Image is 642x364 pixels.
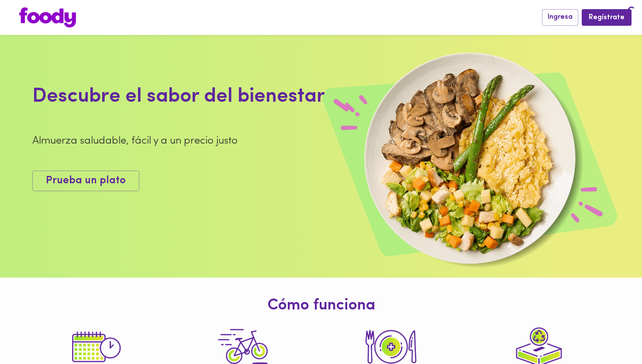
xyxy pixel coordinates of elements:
h1: Cómo funciona [7,297,635,315]
button: Ingresa [542,9,578,25]
div: Almuerza saludable, fácil y a un precio justo [32,134,418,148]
div: Descubre el sabor del bienestar [32,82,418,111]
button: Regístrate [582,9,632,25]
img: logo.png [19,7,76,27]
button: Prueba un plato [32,171,139,191]
span: Ingresa [548,13,573,21]
span: Prueba un plato [46,175,126,187]
span: Regístrate [589,14,625,22]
